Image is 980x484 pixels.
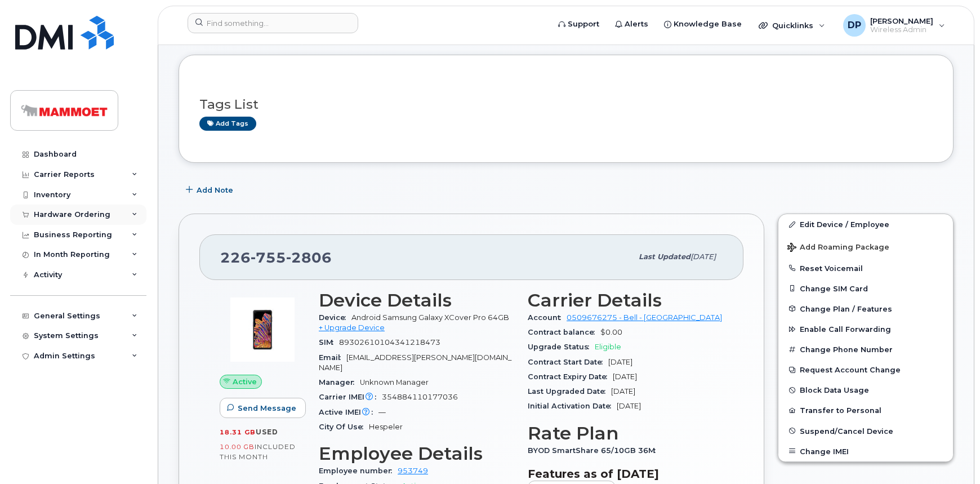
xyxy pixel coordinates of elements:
span: Upgrade Status [528,343,595,351]
span: Active [233,376,257,387]
button: Enable Call Forwarding [778,319,953,339]
button: Change Plan / Features [778,299,953,319]
span: [DATE] [617,402,641,410]
span: Device [319,313,351,322]
a: Support [550,13,607,35]
span: Change Plan / Features [800,304,892,313]
span: Alerts [625,19,648,30]
span: Last Upgraded Date [528,387,611,396]
span: 89302610104341218473 [339,338,440,347]
span: [DATE] [608,358,632,366]
span: Contract Start Date [528,358,608,366]
div: Quicklinks [751,14,833,37]
span: [PERSON_NAME] [870,16,933,25]
span: Unknown Manager [360,378,429,387]
button: Change IMEI [778,441,953,461]
span: 755 [251,249,286,266]
span: DP [848,19,861,32]
span: BYOD SmartShare 65/10GB 36M [528,446,661,455]
a: 0509676275 - Bell - [GEOGRAPHIC_DATA] [567,313,722,322]
a: Alerts [607,13,656,35]
span: used [256,428,278,436]
iframe: Messenger Launcher [931,435,972,476]
span: Suspend/Cancel Device [800,427,893,435]
span: Contract balance [528,328,600,336]
h3: Carrier Details [528,290,723,310]
span: Send Message [238,403,296,414]
span: $0.00 [600,328,622,336]
span: Android Samsung Galaxy XCover Pro 64GB [351,313,509,322]
button: Suspend/Cancel Device [778,421,953,441]
span: 2806 [286,249,332,266]
span: Manager [319,378,360,387]
h3: Tags List [199,97,933,112]
img: image20231002-3703462-1j6kzr9.jpeg [229,296,296,363]
span: Active IMEI [319,408,378,416]
span: Employee number [319,467,398,475]
button: Send Message [220,398,306,418]
h3: Rate Plan [528,423,723,443]
h3: Device Details [319,290,514,310]
a: 953749 [398,467,428,475]
span: Initial Activation Date [528,402,617,410]
a: + Upgrade Device [319,323,385,332]
span: 18.31 GB [220,428,256,436]
button: Reset Voicemail [778,258,953,278]
span: 226 [220,249,332,266]
span: Wireless Admin [870,25,933,34]
span: [DATE] [613,372,637,381]
span: Quicklinks [772,21,813,30]
a: Edit Device / Employee [778,214,953,234]
span: [EMAIL_ADDRESS][PERSON_NAME][DOMAIN_NAME] [319,353,511,372]
span: Eligible [595,343,621,351]
span: included this month [220,442,296,461]
h3: Features as of [DATE] [528,467,723,481]
button: Change SIM Card [778,278,953,299]
span: Hespeler [369,423,403,431]
button: Request Account Change [778,359,953,380]
span: Knowledge Base [674,19,742,30]
button: Block Data Usage [778,380,953,400]
div: David Paetkau [835,14,953,37]
a: Add tags [199,117,256,131]
button: Add Roaming Package [778,235,953,258]
span: 354884110177036 [382,393,458,401]
span: Contract Expiry Date [528,372,613,381]
span: Email [319,353,346,362]
span: Enable Call Forwarding [800,325,891,334]
h3: Employee Details [319,443,514,464]
span: SIM [319,338,339,347]
input: Find something... [188,13,358,33]
span: [DATE] [691,252,716,261]
span: City Of Use [319,423,369,431]
button: Change Phone Number [778,339,953,359]
span: Add Note [197,185,233,196]
button: Transfer to Personal [778,400,953,420]
span: Add Roaming Package [787,243,889,254]
span: Support [568,19,599,30]
a: Knowledge Base [656,13,750,35]
span: [DATE] [611,387,635,396]
span: — [378,408,386,416]
span: 10.00 GB [220,443,255,451]
button: Add Note [179,180,243,200]
span: Carrier IMEI [319,393,382,401]
span: Account [528,313,567,322]
span: Last updated [639,252,691,261]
